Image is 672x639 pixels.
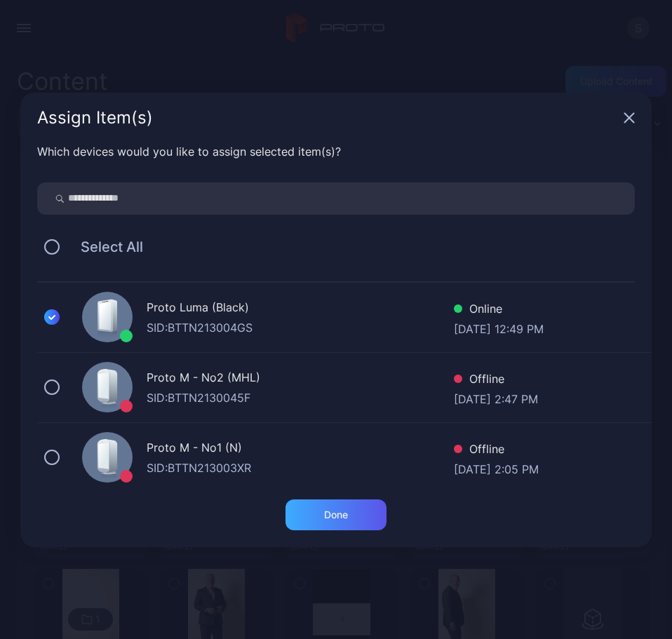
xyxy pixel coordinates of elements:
div: Offline [454,440,539,461]
div: Assign Item(s) [37,109,618,126]
div: SID: BTTN213003XR [147,459,454,476]
div: Offline [454,370,538,391]
button: Done [285,499,387,530]
div: Done [324,509,348,520]
div: SID: BTTN2130045F [147,389,454,406]
span: Select All [67,238,143,255]
div: Online [454,300,544,321]
div: Proto Luma (Black) [147,299,454,319]
div: Proto M - No1 (N) [147,439,454,459]
div: Proto M - No2 (MHL) [147,369,454,389]
div: [DATE] 2:05 PM [454,461,539,475]
div: [DATE] 2:47 PM [454,391,538,405]
div: [DATE] 12:49 PM [454,321,544,335]
div: Which devices would you like to assign selected item(s)? [37,143,635,160]
div: SID: BTTN213004GS [147,319,454,336]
